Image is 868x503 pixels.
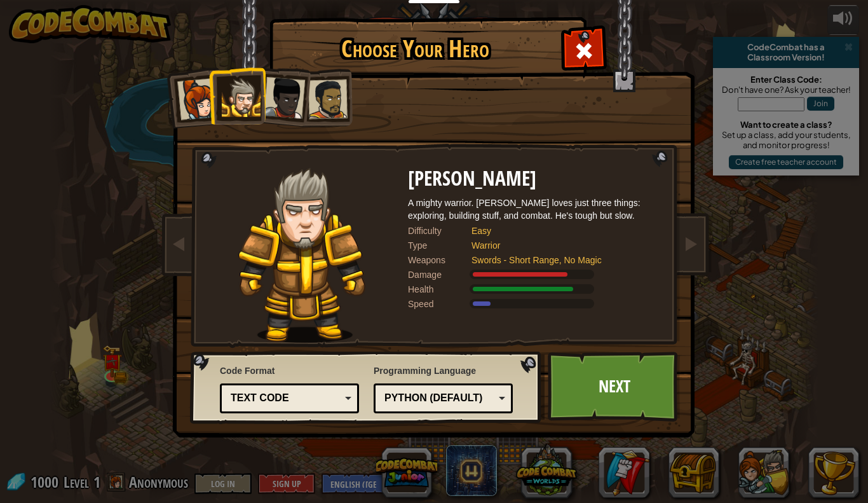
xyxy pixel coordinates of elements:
[220,364,359,377] span: Code Format
[408,298,471,310] div: Speed
[408,168,662,190] h2: [PERSON_NAME]
[408,239,471,252] div: Type
[408,298,662,310] div: Moves at 6 meters per second.
[408,268,662,281] div: Deals 120% of listed Warrior weapon damage.
[374,364,513,377] span: Programming Language
[163,66,225,128] li: Captain Anya Weston
[208,67,266,125] li: Sir Tharin Thunderfist
[408,196,662,222] div: A mighty warrior. [PERSON_NAME] loves just three things: exploring, building stuff, and combat. H...
[408,254,471,266] div: Weapons
[408,268,471,281] div: Damage
[471,239,649,252] div: Warrior
[408,283,662,296] div: Gains 140% of listed Warrior armor health.
[231,391,341,406] div: Text code
[548,352,681,422] a: Next
[408,224,471,237] div: Difficulty
[294,68,353,127] li: Alejandro the Duelist
[249,64,311,127] li: Lady Ida Justheart
[384,391,494,406] div: Python (Default)
[272,36,558,62] h1: Choose Your Hero
[190,352,545,424] img: language-selector-background.png
[238,168,366,343] img: knight-pose.png
[471,254,649,266] div: Swords - Short Range, No Magic
[408,283,471,296] div: Health
[471,224,649,237] div: Easy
